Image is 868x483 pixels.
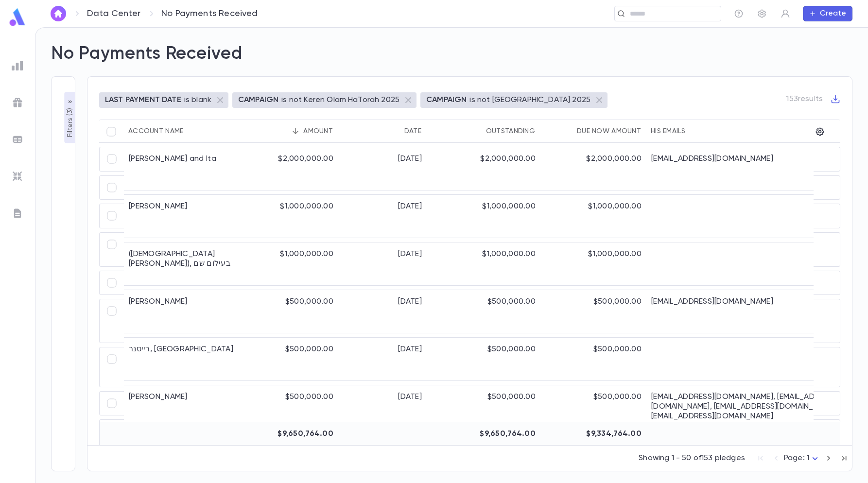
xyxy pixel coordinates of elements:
img: campaigns_grey.99e729a5f7ee94e3726e6486bddda8f1.svg [12,97,23,108]
div: $9,650,764.00 [427,422,540,446]
div: [EMAIL_ADDRESS][DOMAIN_NAME] [646,147,856,190]
img: home_white.a664292cf8c1dea59945f0da9f25487c.svg [52,10,64,17]
div: רייסנר, [GEOGRAPHIC_DATA] [124,338,270,380]
a: Data Center [87,8,140,19]
div: $500,000.00 [540,290,646,333]
div: [DATE] [338,147,427,190]
div: $500,000.00 [270,385,338,440]
p: Filters ( 3 ) [65,106,75,138]
button: Filters (3) [64,92,76,143]
div: $500,000.00 [427,385,540,440]
div: ([DEMOGRAPHIC_DATA][PERSON_NAME]), בעילום שם [124,242,270,285]
div: [DATE] [338,242,427,285]
div: [PERSON_NAME] [124,385,270,440]
p: Showing 1 - 50 of 153 pledges [639,453,745,463]
div: $1,000,000.00 [427,195,540,238]
p: CAMPAIGN [238,95,278,105]
p: 153 results [786,94,823,104]
div: $1,000,000.00 [427,242,540,285]
div: His Emails [651,127,685,135]
div: [PERSON_NAME] and Ita [124,147,270,190]
div: [DATE] [338,195,427,238]
img: letters_grey.7941b92b52307dd3b8a917253454ce1c.svg [12,207,23,219]
div: $2,000,000.00 [427,147,540,190]
div: $500,000.00 [427,338,540,380]
p: is not [GEOGRAPHIC_DATA] 2025 [469,95,590,105]
div: $500,000.00 [540,385,646,440]
div: $1,000,000.00 [270,195,338,238]
div: [EMAIL_ADDRESS][DOMAIN_NAME] [646,290,856,333]
button: Sort [288,123,303,139]
div: $2,000,000.00 [270,147,338,190]
div: $500,000.00 [270,290,338,333]
h2: No Payments Received [51,43,242,65]
div: [PERSON_NAME] [124,290,270,333]
div: Account Name [128,127,183,135]
button: Create [803,6,852,21]
div: Outstanding [486,127,535,135]
div: $9,650,764.00 [270,422,338,446]
div: $1,000,000.00 [540,195,646,238]
div: $9,334,764.00 [540,422,646,446]
div: [DATE] [338,385,427,440]
div: $2,000,000.00 [540,147,646,190]
div: Due Now Amount [577,127,641,135]
img: reports_grey.c525e4749d1bce6a11f5fe2a8de1b229.svg [12,60,23,71]
div: $500,000.00 [540,338,646,380]
p: is not Keren Olam HaTorah 2025 [281,95,399,105]
span: Page: 1 [784,454,809,462]
img: logo [8,8,27,27]
div: LAST PAYMENT DATEis blank [99,92,228,108]
p: CAMPAIGN [426,95,467,105]
div: [EMAIL_ADDRESS][DOMAIN_NAME], [EMAIL_ADDRESS][DOMAIN_NAME], [EMAIL_ADDRESS][DOMAIN_NAME], [EMAIL_... [646,385,856,440]
div: [DATE] [338,338,427,380]
div: Page: 1 [784,451,821,466]
img: batches_grey.339ca447c9d9533ef1741baa751efc33.svg [12,134,23,145]
div: $500,000.00 [270,338,338,380]
div: Amount [303,127,333,135]
div: CAMPAIGNis not Keren Olam HaTorah 2025 [232,92,417,108]
p: is blank [184,95,211,105]
div: $1,000,000.00 [540,242,646,285]
p: LAST PAYMENT DATE [105,95,181,105]
img: imports_grey.530a8a0e642e233f2baf0ef88e8c9fcb.svg [12,171,23,182]
div: Date [404,127,421,135]
div: CAMPAIGNis not [GEOGRAPHIC_DATA] 2025 [420,92,608,108]
div: $500,000.00 [427,290,540,333]
p: No Payments Received [161,8,258,19]
div: [PERSON_NAME] [124,195,270,238]
div: $1,000,000.00 [270,242,338,285]
div: [DATE] [338,290,427,333]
